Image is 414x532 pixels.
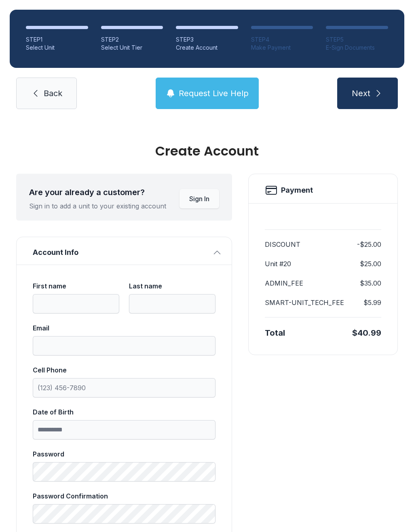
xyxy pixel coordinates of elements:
[33,294,119,313] input: First name
[363,298,381,307] dd: $5.99
[265,327,285,339] div: Total
[179,88,249,99] span: Request Live Help
[33,365,215,375] div: Cell Phone
[33,378,215,397] input: Cell Phone
[29,187,166,198] div: Are your already a customer?
[33,407,215,417] div: Date of Birth
[44,88,62,99] span: Back
[352,88,370,99] span: Next
[17,237,232,265] button: Account Info
[33,491,215,501] div: Password Confirmation
[101,36,163,44] div: STEP 2
[357,240,381,249] dd: -$25.00
[129,281,215,291] div: Last name
[16,145,398,158] div: Create Account
[360,259,381,269] dd: $25.00
[129,294,215,313] input: Last name
[176,36,238,44] div: STEP 3
[251,44,313,52] div: Make Payment
[33,504,215,524] input: Password Confirmation
[33,336,215,355] input: Email
[33,247,209,258] span: Account Info
[33,323,215,333] div: Email
[26,36,88,44] div: STEP 1
[265,278,303,288] dt: ADMIN_FEE
[176,44,238,52] div: Create Account
[189,194,209,204] span: Sign In
[265,259,291,269] dt: Unit #20
[33,420,215,439] input: Date of Birth
[33,281,119,291] div: First name
[251,36,313,44] div: STEP 4
[265,298,344,307] dt: SMART-UNIT_TECH_FEE
[326,44,388,52] div: E-Sign Documents
[26,44,88,52] div: Select Unit
[326,36,388,44] div: STEP 5
[29,201,166,211] div: Sign in to add a unit to your existing account
[33,449,215,459] div: Password
[360,278,381,288] dd: $35.00
[281,185,313,196] h2: Payment
[352,327,381,339] div: $40.99
[33,462,215,482] input: Password
[101,44,163,52] div: Select Unit Tier
[265,240,300,249] dt: DISCOUNT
